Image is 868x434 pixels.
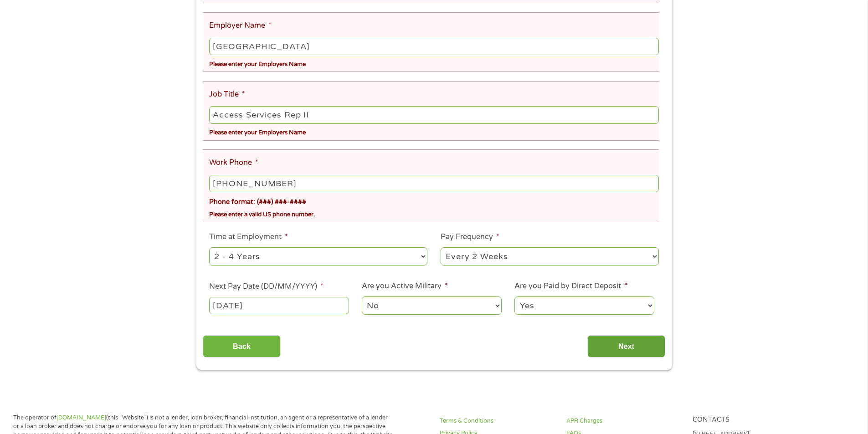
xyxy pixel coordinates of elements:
[209,158,258,168] label: Work Phone
[587,335,665,357] input: Next
[441,232,499,242] label: Pay Frequency
[209,232,288,242] label: Time at Employment
[209,125,658,138] div: Please enter your Employers Name
[56,414,106,421] a: [DOMAIN_NAME]
[440,417,555,425] a: Terms & Conditions
[362,281,448,291] label: Are you Active Military
[514,281,627,291] label: Are you Paid by Direct Deposit
[209,207,658,220] div: Please enter a valid US phone number.
[209,21,272,31] label: Employer Name
[209,106,658,123] input: Cashier
[203,335,281,357] input: Back
[209,90,245,99] label: Job Title
[566,417,682,425] a: APR Charges
[209,38,658,55] input: Walmart
[209,175,658,192] input: (231) 754-4010
[209,194,658,207] div: Phone format: (###) ###-####
[209,282,324,291] label: Next Pay Date (DD/MM/YYYY)
[209,297,349,314] input: ---Click Here for Calendar ---
[693,416,808,424] h4: Contacts
[209,56,658,69] div: Please enter your Employers Name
